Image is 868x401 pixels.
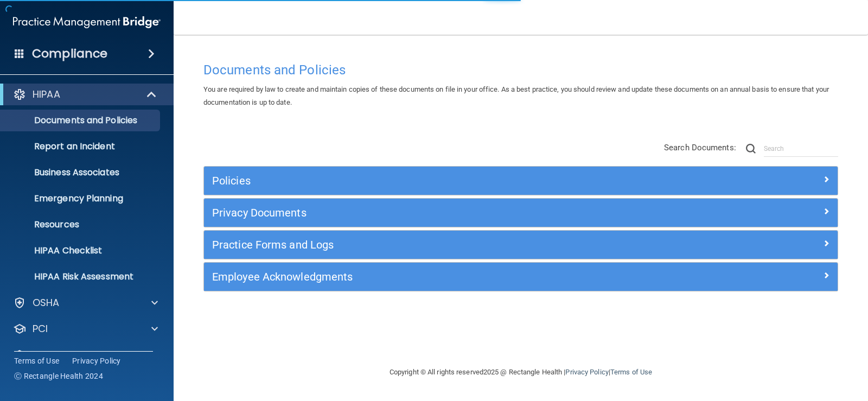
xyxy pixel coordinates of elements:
a: OfficeSafe University [13,348,158,361]
input: Search [764,141,838,157]
a: Terms of Use [14,355,59,366]
p: Business Associates [7,167,155,178]
a: Policies [212,172,829,189]
p: Documents and Policies [7,115,155,126]
h5: Privacy Documents [212,207,671,219]
h5: Policies [212,175,671,187]
p: Emergency Planning [7,193,155,204]
a: Employee Acknowledgments [212,268,829,285]
span: Ⓒ Rectangle Health 2024 [14,371,103,381]
a: Practice Forms and Logs [212,236,829,253]
a: Terms of Use [610,368,652,376]
img: ic-search.3b580494.png [746,144,756,154]
span: Search Documents: [664,143,736,152]
h4: Compliance [32,46,107,61]
a: PCI [13,322,158,335]
p: HIPAA Checklist [7,245,155,256]
p: HIPAA Risk Assessment [7,271,155,282]
a: OSHA [13,296,158,309]
p: OfficeSafe University [33,348,135,361]
a: HIPAA [13,88,157,101]
p: PCI [33,322,48,335]
span: You are required by law to create and maintain copies of these documents on file in your office. ... [203,85,829,106]
p: Report an Incident [7,141,155,152]
img: PMB logo [13,11,161,33]
div: Copyright © All rights reserved 2025 @ Rectangle Health | | [323,355,719,390]
p: HIPAA [33,88,60,101]
h4: Documents and Policies [203,63,838,77]
a: Privacy Policy [565,368,608,376]
a: Privacy Policy [72,355,121,366]
h5: Practice Forms and Logs [212,239,671,251]
a: Privacy Documents [212,204,829,221]
p: Resources [7,219,155,230]
p: OSHA [33,296,60,309]
h5: Employee Acknowledgments [212,271,671,283]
